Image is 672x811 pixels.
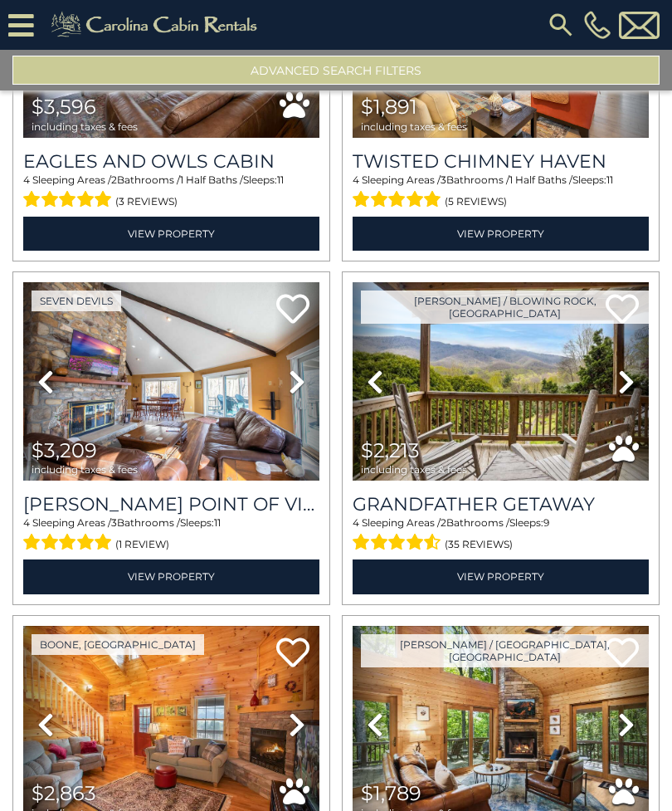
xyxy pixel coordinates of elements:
a: View Property [353,217,649,251]
span: 11 [214,516,221,529]
span: (1 review) [115,534,169,555]
a: [PHONE_NUMBER] [580,11,615,39]
span: (3 reviews) [115,191,178,213]
span: including taxes & fees [361,464,467,475]
span: 11 [277,173,284,186]
div: Sleeping Areas / Bathrooms / Sleeps: [353,515,649,555]
a: Add to favorites [276,636,309,672]
div: Sleeping Areas / Bathrooms / Sleeps: [23,173,319,213]
a: View Property [23,217,319,251]
a: Eagles and Owls Cabin [23,150,319,173]
a: [PERSON_NAME] Point Of View [23,493,319,515]
div: Sleeping Areas / Bathrooms / Sleeps: [23,515,319,555]
h3: Oates Point Of View [23,493,319,515]
a: [PERSON_NAME] / [GEOGRAPHIC_DATA], [GEOGRAPHIC_DATA] [361,634,649,667]
a: Boone, [GEOGRAPHIC_DATA] [32,634,204,655]
span: including taxes & fees [32,121,138,132]
span: (35 reviews) [445,534,513,555]
span: $2,213 [361,438,420,462]
span: 1 Half Baths / [509,173,572,186]
img: thumbnail_166361527.jpeg [353,282,649,481]
span: 4 [353,173,359,186]
span: 4 [23,173,30,186]
span: $1,789 [361,781,421,805]
a: View Property [23,559,319,594]
span: $2,863 [32,781,96,805]
img: thumbnail_167720832.jpeg [23,282,319,481]
span: 2 [111,173,117,186]
a: [PERSON_NAME] / Blowing Rock, [GEOGRAPHIC_DATA] [361,291,649,324]
span: 3 [111,516,117,529]
span: including taxes & fees [32,464,138,475]
span: $3,596 [32,95,96,119]
span: 4 [23,516,30,529]
button: Advanced Search Filters [12,56,660,85]
img: search-regular.svg [546,10,576,40]
span: 11 [606,173,613,186]
span: 9 [543,516,549,529]
span: 3 [441,173,446,186]
span: $1,891 [361,95,417,119]
span: including taxes & fees [361,121,467,132]
span: 1 Half Baths / [180,173,243,186]
span: (5 reviews) [445,191,507,213]
a: Seven Devils [32,291,121,311]
img: Khaki-logo.png [42,8,271,42]
a: Add to favorites [276,292,309,328]
span: $3,209 [32,438,97,462]
div: Sleeping Areas / Bathrooms / Sleeps: [353,173,649,213]
span: 2 [441,516,446,529]
a: Twisted Chimney Haven [353,150,649,173]
span: 4 [353,516,359,529]
a: Grandfather Getaway [353,493,649,515]
a: View Property [353,559,649,594]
